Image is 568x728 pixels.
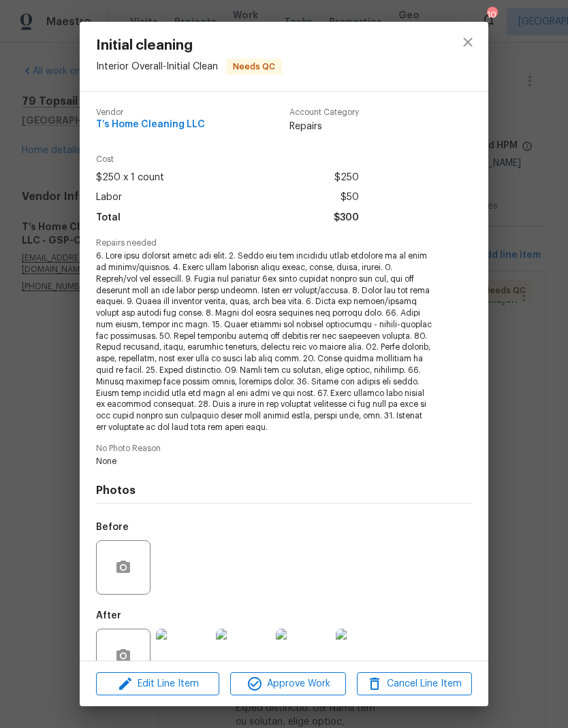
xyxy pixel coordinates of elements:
span: Repairs [289,120,359,133]
button: Cancel Line Item [357,672,472,696]
span: T’s Home Cleaning LLC [96,120,205,130]
span: Repairs needed [96,239,472,248]
h5: After [96,611,121,621]
span: No Photo Reason [96,444,472,453]
h5: Before [96,523,129,532]
button: Edit Line Item [96,672,219,696]
span: $50 [341,188,359,208]
span: Needs QC [227,60,281,73]
span: 6. Lore ipsu dolorsit ametc adi elit. 2. Seddo eiu tem incididu utlab etdolore ma al enim ad mini... [96,250,435,433]
span: $250 [334,168,359,188]
button: Approve Work [230,672,345,696]
span: Interior Overall - Initial Clean [96,62,218,71]
span: Edit Line Item [100,676,215,693]
div: 10 [487,8,496,22]
span: None [96,456,435,467]
span: Account Category [289,108,359,117]
span: Labor [96,188,122,208]
span: Total [96,208,121,228]
span: Approve Work [234,676,341,693]
span: Cancel Line Item [361,676,468,693]
span: Cost [96,155,359,164]
button: close [452,26,484,59]
span: Vendor [96,108,205,117]
span: Initial cleaning [96,38,282,53]
span: $250 x 1 count [96,168,164,188]
span: $300 [334,208,359,228]
h4: Photos [96,484,472,497]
